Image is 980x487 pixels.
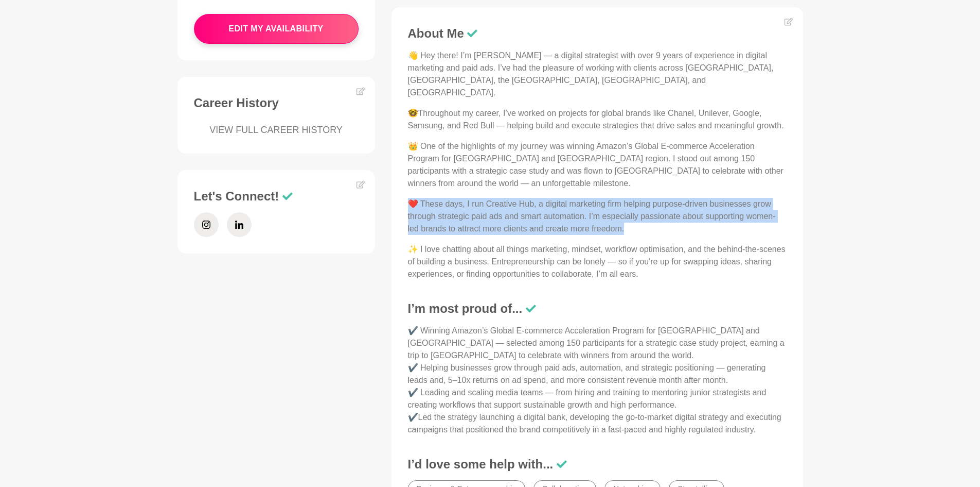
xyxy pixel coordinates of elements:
h3: I’d love some help with... [408,457,787,472]
p: ✨ I love chatting about all things marketing, mindset, workflow optimisation, and the behind-the-... [408,243,787,280]
p: 🤓Throughout my career, I’ve worked on projects for global brands like Chanel, Unilever, Google, S... [408,107,787,132]
button: edit my availability [194,14,359,44]
p: 👑 One of the highlights of my journey was winning Amazon’s Global E-commerce Acceleration Program... [408,140,787,190]
p: ✔️ Winning Amazon’s Global E-commerce Acceleration Program for [GEOGRAPHIC_DATA] and [GEOGRAPHIC_... [408,325,787,436]
p: ❤️ These days, I run Creative Hub, a digital marketing firm helping purpose-driven businesses gro... [408,198,787,235]
h3: Career History [194,95,359,111]
a: Instagram [194,212,219,237]
h3: About Me [408,26,787,41]
p: 👋 Hey there! I’m [PERSON_NAME] — a digital strategist with over 9 years of experience in digital ... [408,49,787,99]
a: LinkedIn [227,212,252,237]
a: VIEW FULL CAREER HISTORY [194,123,359,137]
h3: I’m most proud of... [408,301,787,316]
h3: Let's Connect! [194,189,359,204]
